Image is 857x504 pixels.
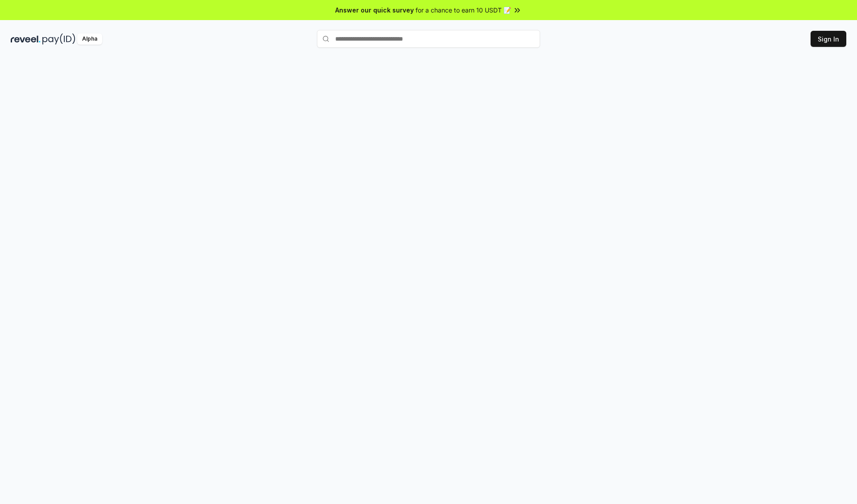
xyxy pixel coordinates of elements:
div: Alpha [77,33,102,45]
button: Sign In [811,31,846,47]
span: Answer our quick survey [335,5,414,15]
span: for a chance to earn 10 USDT 📝 [416,5,511,15]
img: reveel_dark [11,33,41,45]
img: pay_id [42,33,75,45]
